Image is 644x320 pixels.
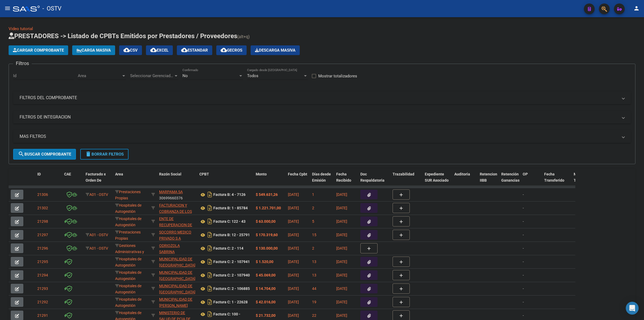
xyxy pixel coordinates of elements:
[9,45,68,55] button: Cargar Comprobante
[318,73,357,79] span: Mostrar totalizadores
[255,48,295,53] span: Descarga Masiva
[35,168,62,192] datatable-header-cell: ID
[159,217,195,258] span: ENTE DE RECUPERACION DE FONDOS PARA EL FORTALECIMIENTO DEL SISTEMA DE SALUD DE MENDOZA (REFORSAL)...
[288,172,307,176] span: Fecha Cpbt
[159,243,195,254] div: 23315625734
[544,172,564,182] span: Fecha Transferido
[251,45,300,55] app-download-masive: Descarga masiva de comprobantes (adjuntos)
[206,204,213,212] i: Descargar documento
[89,246,108,250] span: A01 - OSTV
[213,273,250,278] strong: Factura C: 2 - 107940
[146,45,173,55] button: EXCEL
[83,168,113,192] datatable-header-cell: Facturado x Orden De
[336,206,347,210] span: [DATE]
[159,283,195,294] div: 30999262542
[254,168,286,192] datatable-header-cell: Monto
[251,45,300,55] button: Descarga Masiva
[206,190,213,199] i: Descargar documento
[206,231,213,239] i: Descargar documento
[256,273,276,277] strong: $ 45.069,00
[177,45,212,55] button: Estandar
[159,284,195,300] span: MUNICIPALIDAD DE [GEOGRAPHIC_DATA][PERSON_NAME]
[312,192,314,197] span: 1
[336,246,347,250] span: [DATE]
[454,172,470,176] span: Auditoria
[256,172,267,176] span: Monto
[312,246,314,250] span: 2
[64,172,71,176] span: CAE
[13,130,631,143] mat-expansion-panel-header: MAS FILTROS
[423,168,452,192] datatable-header-cell: Expediente SUR Asociado
[523,313,524,318] span: -
[159,189,195,200] div: 30699660376
[13,48,64,53] span: Cargar Comprobante
[501,172,519,182] span: Retención Ganancias
[20,95,618,101] mat-panel-title: FILTROS DEL COMPROBANTE
[159,270,195,287] span: MUNICIPALIDAD DE [GEOGRAPHIC_DATA][PERSON_NAME]
[206,271,213,279] i: Descargar documento
[310,168,334,192] datatable-header-cell: Días desde Emisión
[312,260,316,264] span: 13
[425,172,449,182] span: Expediente SUR Asociado
[237,34,250,39] span: (alt+q)
[213,300,248,304] strong: Factura C: 1 - 22628
[336,233,347,237] span: [DATE]
[336,192,347,197] span: [DATE]
[312,219,314,224] span: 5
[523,246,524,250] span: -
[37,273,48,277] span: 21294
[85,152,124,157] span: Borrar Filtros
[521,168,542,192] datatable-header-cell: OP
[115,284,141,294] span: Hospitales de Autogestión
[213,260,250,264] strong: Factura C: 2 - 107941
[256,286,276,291] strong: $ 14.704,00
[72,45,115,55] button: Carga Masiva
[542,168,572,192] datatable-header-cell: Fecha Transferido
[115,257,141,267] span: Hospitales de Autogestión
[478,168,499,192] datatable-header-cell: Retencion IIBB
[206,310,213,318] i: Descargar documento
[213,206,248,210] strong: Factura B: 1 - 85784
[312,273,316,277] span: 13
[150,48,169,53] span: EXCEL
[115,217,141,227] span: Hospitales de Autogestión
[115,270,141,281] span: Hospitales de Autogestión
[393,172,414,176] span: Trazabilidad
[523,300,524,304] span: -
[626,302,639,315] div: Open Intercom Messenger
[13,91,631,104] mat-expansion-panel-header: FILTROS DEL COMPROBANTE
[206,298,213,306] i: Descargar documento
[336,313,347,318] span: [DATE]
[159,296,195,308] div: 30681618089
[42,3,61,15] span: - OSTV
[13,111,631,124] mat-expansion-panel-header: FILTROS DE INTEGRACION
[334,168,358,192] datatable-header-cell: Fecha Recibido
[336,219,347,224] span: [DATE]
[256,313,276,318] strong: $ 21.732,00
[390,168,423,192] datatable-header-cell: Trazabilidad
[523,192,524,197] span: -
[213,233,250,237] strong: Factura B: 12 - 25791
[288,260,299,264] span: [DATE]
[85,151,92,157] mat-icon: delete
[336,172,351,182] span: Fecha Recibido
[113,168,149,192] datatable-header-cell: Area
[206,244,213,253] i: Descargar documento
[159,243,180,254] span: ODRIOZOLA SABRINA
[9,26,33,31] a: Video tutorial
[312,172,331,182] span: Días desde Emisión
[37,313,48,318] span: 21291
[150,47,157,53] mat-icon: cloud_download
[452,168,478,192] datatable-header-cell: Auditoria
[9,32,237,40] span: PRESTADORES -> Listado de CPBTs Emitidos por Prestadores / Proveedores
[115,190,141,200] span: Prestaciones Propias
[159,229,195,240] div: 30612213417
[256,300,276,304] strong: $ 42.016,00
[247,73,258,78] span: Todos
[288,286,299,291] span: [DATE]
[213,287,250,291] strong: Factura C: 2 - 106885
[523,260,524,264] span: -
[336,286,347,291] span: [DATE]
[20,114,618,120] mat-panel-title: FILTROS DE INTEGRACION
[288,192,299,197] span: [DATE]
